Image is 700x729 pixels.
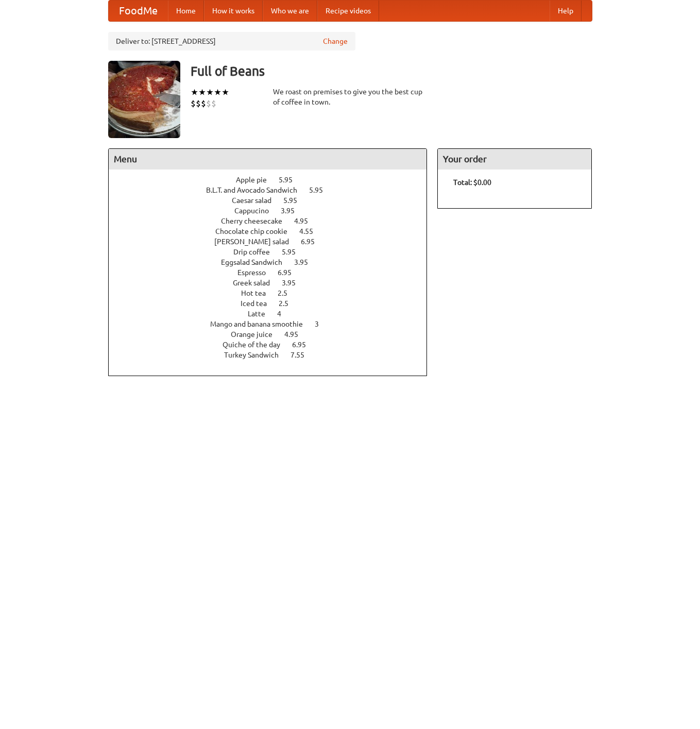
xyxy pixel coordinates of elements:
li: $ [196,98,201,109]
span: 3.95 [294,258,318,266]
li: $ [201,98,206,109]
span: 2.5 [278,289,298,297]
a: Mango and banana smoothie 3 [210,320,338,328]
span: Iced tea [241,299,277,308]
a: Latte 4 [248,310,300,318]
li: $ [206,98,211,109]
a: Help [550,1,582,21]
li: $ [191,98,196,109]
a: Greek salad 3.95 [233,279,315,287]
span: 3.95 [282,279,306,287]
span: 5.95 [279,176,303,184]
span: Hot tea [241,289,276,297]
li: ★ [221,87,229,98]
a: Cherry cheesecake 4.95 [221,217,327,225]
h4: Menu [109,149,427,169]
img: angular.jpg [108,61,180,138]
span: [PERSON_NAME] salad [214,238,299,246]
li: ★ [191,87,198,98]
a: Hot tea 2.5 [241,289,306,297]
a: Turkey Sandwich 7.55 [224,351,323,359]
span: Cherry cheesecake [221,217,293,225]
span: 4.95 [294,217,318,225]
span: Caesar salad [232,196,282,205]
a: Iced tea 2.5 [241,299,308,308]
a: Eggsalad Sandwich 3.95 [221,258,327,266]
span: 5.95 [282,248,306,256]
span: 6.95 [278,268,302,277]
h3: Full of Beans [191,61,592,81]
a: Espresso 6.95 [237,268,311,277]
a: Apple pie 5.95 [236,176,312,184]
span: Espresso [237,268,276,277]
span: Drip coffee [233,248,280,256]
div: Deliver to: [STREET_ADDRESS] [108,32,355,50]
li: ★ [214,87,221,98]
span: 4.95 [284,330,309,338]
span: 3 [315,320,329,328]
a: How it works [204,1,263,21]
span: Quiche of the day [223,341,291,349]
a: Change [323,36,348,46]
a: Who we are [263,1,317,21]
a: Drip coffee 5.95 [233,248,315,256]
span: Mango and banana smoothie [210,320,313,328]
a: Caesar salad 5.95 [232,196,316,205]
a: FoodMe [109,1,168,21]
a: [PERSON_NAME] salad 6.95 [214,238,334,246]
span: Chocolate chip cookie [215,227,298,235]
span: Turkey Sandwich [224,351,289,359]
span: 7.55 [291,351,315,359]
span: 2.5 [279,299,299,308]
span: Eggsalad Sandwich [221,258,293,266]
a: Orange juice 4.95 [231,330,317,338]
a: B.L.T. and Avocado Sandwich 5.95 [206,186,342,194]
a: Recipe videos [317,1,379,21]
a: Home [168,1,204,21]
span: Latte [248,310,276,318]
b: Total: $0.00 [453,178,491,187]
li: ★ [206,87,214,98]
span: Greek salad [233,279,280,287]
span: 6.95 [292,341,316,349]
span: 3.95 [281,207,305,215]
li: $ [211,98,216,109]
span: 4 [277,310,292,318]
a: Chocolate chip cookie 4.55 [215,227,332,235]
span: 6.95 [301,238,325,246]
span: B.L.T. and Avocado Sandwich [206,186,308,194]
h4: Your order [438,149,591,169]
span: Cappucino [234,207,279,215]
span: 4.55 [299,227,323,235]
span: 5.95 [283,196,308,205]
a: Cappucino 3.95 [234,207,314,215]
span: Orange juice [231,330,283,338]
li: ★ [198,87,206,98]
span: Apple pie [236,176,277,184]
div: We roast on premises to give you the best cup of coffee in town. [273,87,428,107]
span: 5.95 [309,186,333,194]
a: Quiche of the day 6.95 [223,341,325,349]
